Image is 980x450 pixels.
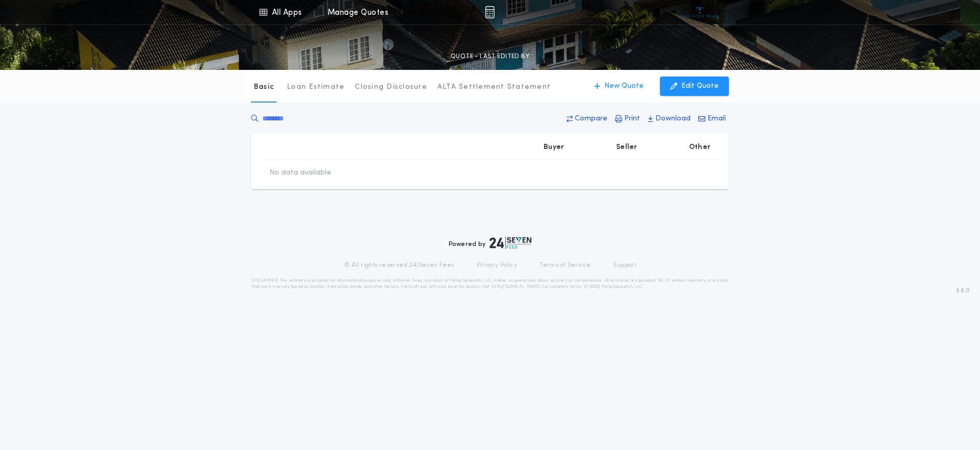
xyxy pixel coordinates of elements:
[540,261,591,269] a: Terms of Service
[612,110,643,128] button: Print
[584,77,654,96] button: New Quote
[616,142,638,153] p: Seller
[491,285,542,289] a: [URL][DOMAIN_NAME]
[544,142,564,153] p: Buyer
[489,237,531,249] img: logo
[261,160,339,186] td: No data available
[451,52,529,62] p: QUOTE - LAST EDITED BY
[344,261,454,269] p: © All rights reserved. 24|Seven Fees
[681,7,719,17] img: vs-icon
[707,114,726,124] p: Email
[477,261,518,269] a: Privacy Policy
[645,110,694,128] button: Download
[660,77,729,96] button: Edit Quote
[449,237,531,249] div: Powered by
[613,261,636,269] a: Support
[254,82,274,92] p: Basic
[251,278,729,290] p: DISCLAIMER: This estimate is provided for informational purposes only. 24|Seven Fees, a product o...
[604,81,644,91] p: New Quote
[355,82,427,92] p: Closing Disclosure
[695,110,729,128] button: Email
[956,286,970,295] span: 3.8.0
[563,110,610,128] button: Compare
[689,142,710,153] p: Other
[437,82,551,92] p: ALTA Settlement Statement
[624,114,640,124] p: Print
[575,114,607,124] p: Compare
[485,6,495,18] img: img
[655,114,691,124] p: Download
[681,81,719,91] p: Edit Quote
[287,82,345,92] p: Loan Estimate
